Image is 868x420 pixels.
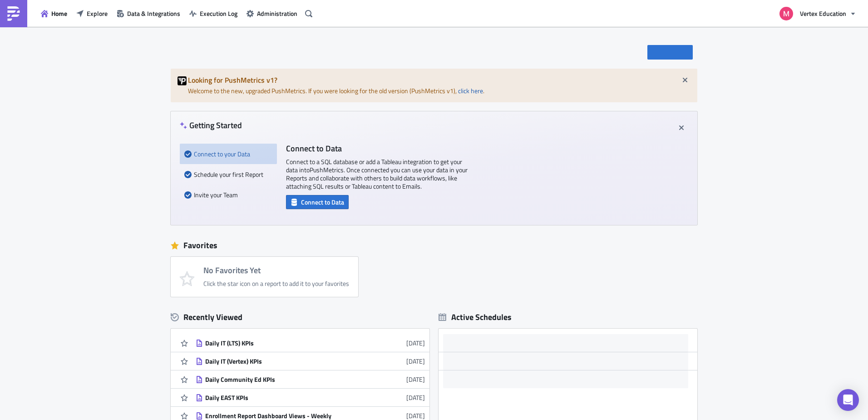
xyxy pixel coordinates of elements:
[301,197,344,207] span: Connect to Data
[257,9,297,18] span: Administration
[112,6,185,20] button: Data & Integrations
[171,69,697,102] div: Welcome to the new, upgraded PushMetrics. If you were looking for the old version (PushMetrics v1...
[205,375,364,384] div: Daily Community Ed KPIs
[171,239,697,252] div: Favorites
[286,158,468,190] p: Connect to a SQL database or add a Tableau integration to get your data into PushMetrics . Once c...
[406,338,425,348] time: 2025-09-10T19:17:24Z
[196,389,425,406] a: Daily EAST KPIs[DATE]
[36,6,72,20] button: Home
[171,310,429,324] div: Recently Viewed
[184,164,272,185] div: Schedule your first Report
[779,6,794,21] img: Avatar
[205,412,364,420] div: Enrollment Report Dashboard Views - Weekly
[203,280,349,288] div: Click the star icon on a report to add it to your favorites
[242,6,302,20] button: Administration
[286,196,349,206] a: Connect to Data
[180,120,242,130] h4: Getting Started
[458,86,483,95] a: click here
[774,4,861,24] button: Vertex Education
[406,375,425,384] time: 2025-08-05T20:50:30Z
[837,389,859,411] div: Open Intercom Messenger
[196,352,425,370] a: Daily IT (Vertex) KPIs[DATE]
[185,6,242,20] button: Execution Log
[184,185,272,205] div: Invite your Team
[72,6,112,20] button: Explore
[205,357,364,365] div: Daily IT (Vertex) KPIs
[87,9,108,18] span: Explore
[406,393,425,402] time: 2025-08-05T20:43:46Z
[205,339,364,347] div: Daily IT (LTS) KPIs
[6,6,21,21] img: PushMetrics
[196,370,425,388] a: Daily Community Ed KPIs[DATE]
[184,144,272,164] div: Connect to your Data
[286,195,349,209] button: Connect to Data
[127,9,180,18] span: Data & Integrations
[200,9,237,18] span: Execution Log
[286,144,468,153] h4: Connect to Data
[203,266,349,275] h4: No Favorites Yet
[51,9,67,18] span: Home
[439,312,512,322] div: Active Schedules
[196,334,425,352] a: Daily IT (LTS) KPIs[DATE]
[406,356,425,366] time: 2025-09-10T19:08:39Z
[800,9,846,18] span: Vertex Education
[205,394,364,402] div: Daily EAST KPIs
[188,76,690,84] h5: Looking for PushMetrics v1?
